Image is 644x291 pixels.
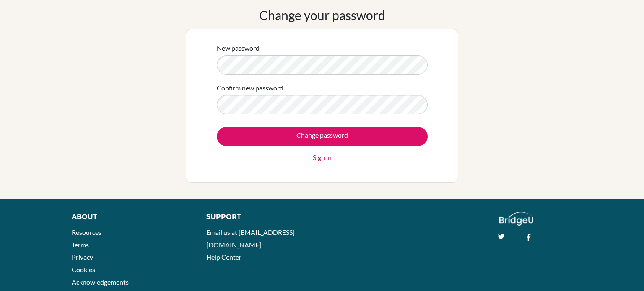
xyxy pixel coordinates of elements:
[72,241,89,249] a: Terms
[217,83,283,93] label: Confirm new password
[72,253,93,261] a: Privacy
[72,265,95,273] a: Cookies
[72,228,101,236] a: Resources
[72,212,187,222] div: About
[206,228,295,249] a: Email us at [EMAIL_ADDRESS][DOMAIN_NAME]
[206,212,313,222] div: Support
[499,212,533,226] img: logo_white@2x-f4f0deed5e89b7ecb1c2cc34c3e3d731f90f0f143d5ea2071677605dd97b5244.png
[217,43,260,53] label: New password
[313,152,332,162] a: Sign in
[217,127,428,146] input: Change password
[72,278,129,286] a: Acknowledgements
[259,8,385,23] h1: Change your password
[206,253,241,261] a: Help Center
